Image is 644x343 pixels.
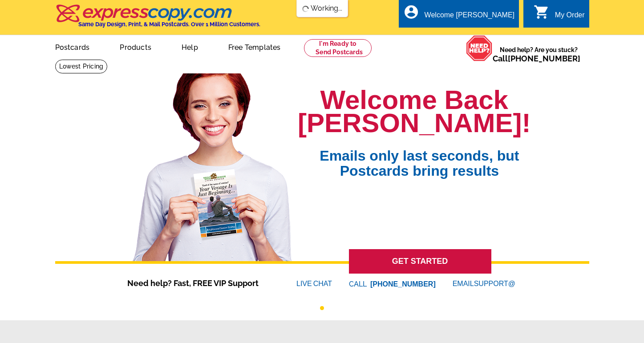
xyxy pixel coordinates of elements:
[308,135,531,178] span: Emails only last seconds, but Postcards bring results
[534,4,550,20] i: shopping_cart
[214,36,295,57] a: Free Templates
[302,5,309,12] img: loading...
[78,21,260,28] h4: Same Day Design, Print, & Mail Postcards. Over 1 Million Customers.
[167,36,212,57] a: Help
[41,36,104,57] a: Postcards
[474,278,517,289] font: SUPPORT@
[349,249,491,274] a: GET STARTED
[493,45,585,63] span: Need help? Are you stuck?
[508,54,580,63] a: [PHONE_NUMBER]
[466,35,493,61] img: help
[296,280,332,287] a: LIVECHAT
[105,36,166,57] a: Products
[127,66,298,261] img: welcome-back-logged-in.png
[320,306,324,310] button: 1 of 1
[55,11,260,28] a: Same Day Design, Print, & Mail Postcards. Over 1 Million Customers.
[425,11,514,24] div: Welcome [PERSON_NAME]
[296,278,313,289] font: LIVE
[298,89,531,135] h1: Welcome Back [PERSON_NAME]!
[127,277,270,289] span: Need help? Fast, FREE VIP Support
[493,54,580,63] span: Call
[534,10,585,21] a: shopping_cart My Order
[403,4,419,20] i: account_circle
[555,11,585,24] div: My Order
